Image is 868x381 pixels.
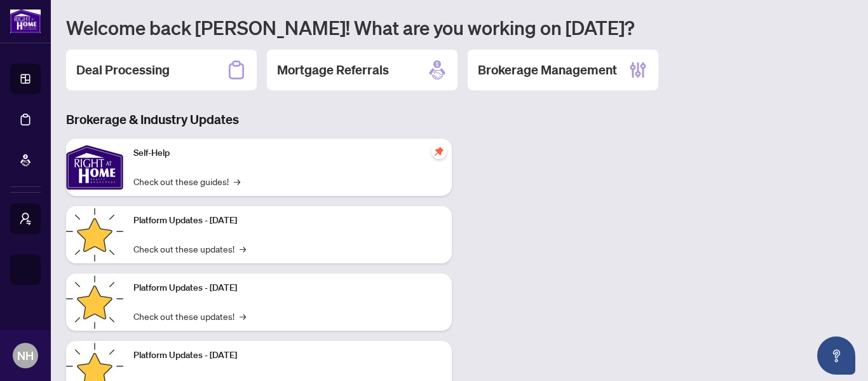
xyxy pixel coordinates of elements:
[431,144,447,159] span: pushpin
[133,146,442,160] p: Self-Help
[10,10,41,33] img: logo
[234,174,240,188] span: →
[133,174,240,188] a: Check out these guides!→
[76,61,170,79] h2: Deal Processing
[66,111,452,128] h3: Brokerage & Industry Updates
[240,309,246,323] span: →
[478,61,617,79] h2: Brokerage Management
[133,309,246,323] a: Check out these updates!→
[66,206,123,263] img: Platform Updates - July 21, 2025
[19,212,32,225] span: user-switch
[277,61,389,79] h2: Mortgage Referrals
[133,281,442,295] p: Platform Updates - [DATE]
[66,15,853,39] h1: Welcome back [PERSON_NAME]! What are you working on [DATE]?
[817,336,855,375] button: Open asap
[17,347,34,364] span: NH
[66,274,123,331] img: Platform Updates - July 8, 2025
[133,349,442,363] p: Platform Updates - [DATE]
[66,139,123,196] img: Self-Help
[133,242,246,256] a: Check out these updates!→
[133,214,442,228] p: Platform Updates - [DATE]
[240,242,246,256] span: →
